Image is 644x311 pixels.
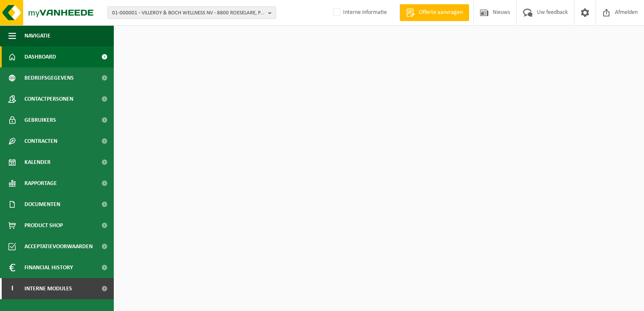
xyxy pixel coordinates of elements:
[24,236,93,257] span: Acceptatievoorwaarden
[24,110,56,131] span: Gebruikers
[417,8,465,17] span: Offerte aanvragen
[24,25,51,46] span: Navigatie
[24,257,73,278] span: Financial History
[112,7,265,19] span: 01-000001 - VILLEROY & BOCH WELLNESS NV - 8800 ROESELARE, POPULIERSTRAAT 1
[400,4,469,21] a: Offerte aanvragen
[24,173,57,194] span: Rapportage
[24,46,56,67] span: Dashboard
[24,152,51,173] span: Kalender
[24,67,74,88] span: Bedrijfsgegevens
[8,278,16,299] span: I
[331,6,387,19] label: Interne informatie
[24,131,57,152] span: Contracten
[24,194,60,215] span: Documenten
[24,215,63,236] span: Product Shop
[24,88,73,110] span: Contactpersonen
[24,278,72,299] span: Interne modules
[107,6,276,19] button: 01-000001 - VILLEROY & BOCH WELLNESS NV - 8800 ROESELARE, POPULIERSTRAAT 1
